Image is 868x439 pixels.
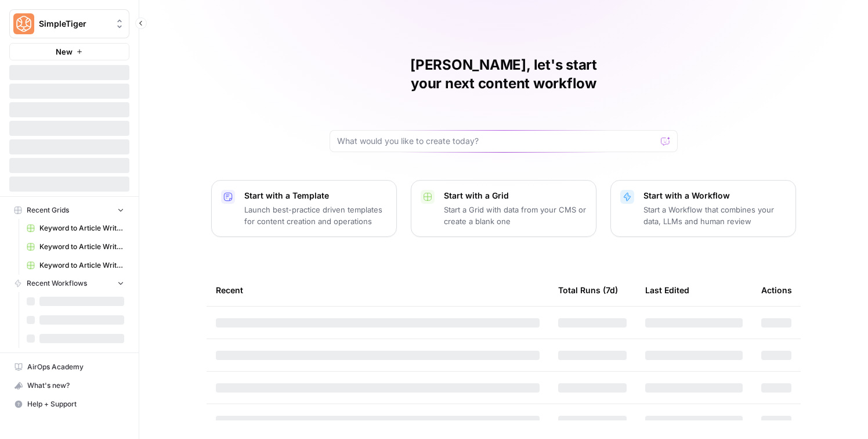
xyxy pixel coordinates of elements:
[444,204,587,227] p: Start a Grid with data from your CMS or create a blank one
[9,201,129,219] button: Recent Grids
[27,278,87,289] span: Recent Workflows
[244,190,387,201] p: Start with a Template
[39,223,124,233] span: Keyword to Article Writer (R-Z)
[211,180,397,237] button: Start with a TemplateLaunch best-practice driven templates for content creation and operations
[27,205,69,215] span: Recent Grids
[337,135,656,147] input: What would you like to create today?
[9,395,129,413] button: Help + Support
[27,399,124,409] span: Help + Support
[330,56,678,93] h1: [PERSON_NAME], let's start your next content workflow
[610,180,796,237] button: Start with a WorkflowStart a Workflow that combines your data, LLMs and human review
[39,260,124,271] span: Keyword to Article Writer (I-Q)
[558,274,618,306] div: Total Runs (7d)
[761,274,792,306] div: Actions
[21,238,129,256] a: Keyword to Article Writer (A-H)
[9,358,129,376] a: AirOps Academy
[21,256,129,275] a: Keyword to Article Writer (I-Q)
[244,204,387,227] p: Launch best-practice driven templates for content creation and operations
[643,204,786,227] p: Start a Workflow that combines your data, LLMs and human review
[27,362,124,372] span: AirOps Academy
[39,18,109,30] span: SimpleTiger
[411,180,596,237] button: Start with a GridStart a Grid with data from your CMS or create a blank one
[444,190,587,201] p: Start with a Grid
[21,219,129,238] a: Keyword to Article Writer (R-Z)
[645,274,689,306] div: Last Edited
[13,13,34,34] img: SimpleTiger Logo
[9,275,129,292] button: Recent Workflows
[643,190,786,201] p: Start with a Workflow
[216,274,540,306] div: Recent
[9,376,129,395] button: What's new?
[39,242,124,252] span: Keyword to Article Writer (A-H)
[9,43,129,60] button: New
[56,46,73,57] span: New
[10,377,129,394] div: What's new?
[9,9,129,38] button: Workspace: SimpleTiger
